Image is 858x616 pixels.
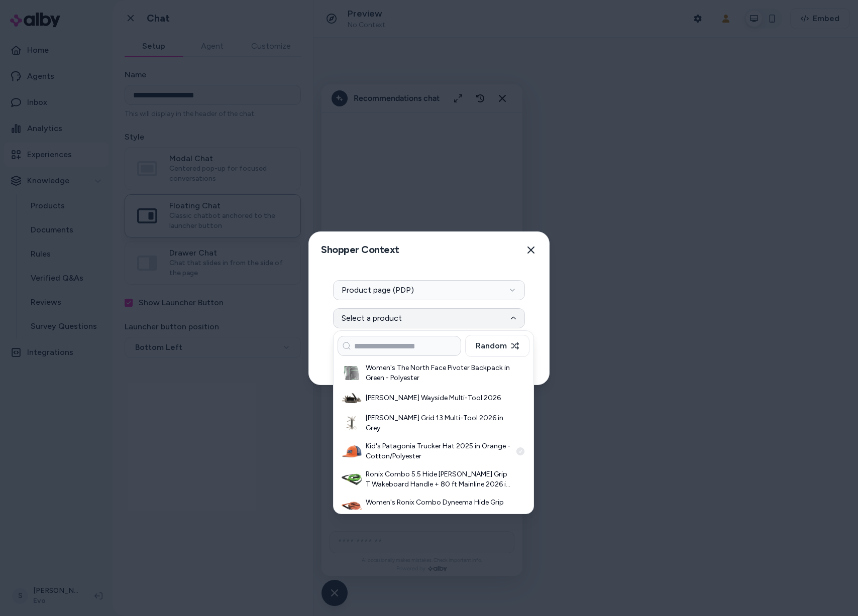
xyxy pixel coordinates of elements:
[342,416,362,430] img: Blackburn Grid 13 Multi-Tool 2026 in Grey
[342,444,362,458] img: Kid's Patagonia Trucker Hat 2025 in Orange - Cotton/Polyester
[366,469,511,489] h3: Ronix Combo 5.5 Hide [PERSON_NAME] Grip T Wakeboard Handle + 80 ft Mainline 2026 in Green
[342,391,362,405] img: Blackburn Wayside Multi-Tool 2026
[333,308,525,328] button: Select a product
[366,498,511,518] h3: Women's Ronix Combo Dyneema Hide Grip Wakeboard Handle + 70 ft Mainline 2026 in White
[317,239,399,260] h2: Shopper Context
[465,335,529,357] button: Random
[366,393,511,403] h3: [PERSON_NAME] Wayside Multi-Tool 2026
[342,501,362,515] img: Women's Ronix Combo Dyneema Hide Grip Wakeboard Handle + 70 ft Mainline 2026 in White
[366,363,511,383] h3: Women's The North Face Pivoter Backpack in Green - Polyester
[342,472,362,486] img: Ronix Combo 5.5 Hide Stich Grip T Wakeboard Handle + 80 ft Mainline 2026 in Green
[342,366,362,380] img: Women's The North Face Pivoter Backpack in Green - Polyester
[366,413,511,433] h3: [PERSON_NAME] Grid 13 Multi-Tool 2026 in Grey
[366,441,511,461] h3: Kid's Patagonia Trucker Hat 2025 in Orange - Cotton/Polyester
